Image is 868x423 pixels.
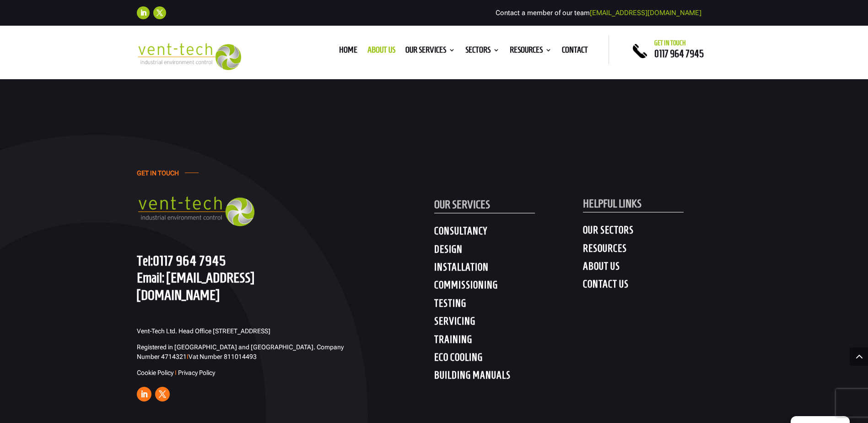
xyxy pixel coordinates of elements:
h4: BUILDING MANUALS [434,369,583,385]
span: Get in touch [654,39,686,47]
span: Email: [137,270,164,285]
a: Resources [510,47,552,57]
span: Contact a member of our team [496,9,701,17]
a: Privacy Policy [178,369,215,376]
h4: GET IN TOUCH [137,169,179,182]
span: HELPFUL LINKS [583,197,642,210]
a: [EMAIL_ADDRESS][DOMAIN_NAME] [590,9,701,17]
span: Registered in [GEOGRAPHIC_DATA] and [GEOGRAPHIC_DATA]. Company Number 4714321 Vat Number 811014493 [137,343,344,360]
a: Sectors [465,47,500,57]
a: Contact [562,47,588,57]
a: Follow on LinkedIn [137,387,151,401]
h4: ABOUT US [583,260,732,277]
h4: SERVICING [434,315,583,331]
h4: CONSULTANCY [434,225,583,241]
h4: RESOURCES [583,242,732,259]
span: Vent-Tech Ltd. Head Office [STREET_ADDRESS] [137,327,270,335]
span: Tel: [137,253,153,268]
h4: TESTING [434,297,583,314]
img: 2023-09-27T08_35_16.549ZVENT-TECH---Clear-background [137,43,242,70]
a: Home [339,47,357,57]
a: About us [367,47,395,57]
h4: COMMISSIONING [434,279,583,295]
h4: ECO COOLING [434,351,583,368]
span: I [175,369,177,376]
a: 0117 964 7945 [654,48,704,59]
span: I [187,353,189,360]
h4: DESIGN [434,243,583,260]
h4: CONTACT US [583,278,732,294]
h4: OUR SECTORS [583,224,732,240]
a: [EMAIL_ADDRESS][DOMAIN_NAME] [137,270,254,302]
a: Follow on LinkedIn [137,6,150,19]
h4: INSTALLATION [434,261,583,277]
a: Follow on X [155,387,170,401]
a: Cookie Policy [137,369,173,376]
a: Tel:0117 964 7945 [137,253,226,268]
a: Our Services [405,47,455,57]
h4: TRAINING [434,333,583,350]
a: Follow on X [153,6,166,19]
span: OUR SERVICES [434,198,490,211]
